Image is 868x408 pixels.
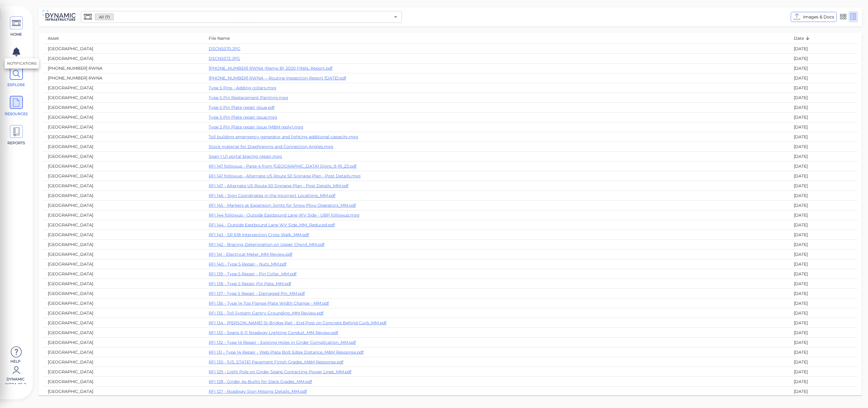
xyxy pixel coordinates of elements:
a: RFI 130 - [US_STATE] Pavement Finish Grades_M&M Response.pdf [209,359,343,365]
a: RFI 135 - Toll System Gantry Grounding_MM Review.pdf [209,310,324,316]
a: Type 5 Pin Plate repair issue.pdf [209,105,275,110]
a: RFI 145 - Markers at Expansion Joints for Snow Plow Operators_MM.pdf [209,203,356,208]
td: [GEOGRAPHIC_DATA] [43,112,204,122]
a: RFI 134 - [PERSON_NAME] St Bridge Rail - End Post on Concrete Behind Curb_MM.pdf [209,320,387,326]
td: [DATE] [789,210,858,220]
td: [GEOGRAPHIC_DATA] [43,102,204,112]
td: [GEOGRAPHIC_DATA] [43,240,204,250]
td: [DATE] [789,220,858,230]
td: [GEOGRAPHIC_DATA] [43,367,204,377]
a: RFI 146 - Sign Coordinates in the Incorrect Locations_MM.pdf [209,193,335,198]
td: [DATE] [789,122,858,132]
td: [DATE] [789,171,858,181]
a: RFI 139 - Type 5 Repair - Pin Collar_MM.pdf [209,271,297,277]
a: RFI 147 followup - Alternate US Route 50 Signage Plan - Post Details.msg [209,173,361,179]
td: [GEOGRAPHIC_DATA] [43,83,204,93]
td: [PHONE_NUMBER] RWNA [43,63,204,73]
td: [DATE] [789,387,858,396]
td: [DATE] [789,328,858,338]
a: RFI 141 - Electrical Meter_MM Review.pdf [209,252,292,257]
td: [GEOGRAPHIC_DATA] [43,201,204,210]
td: [DATE] [789,102,858,112]
span: EXPLORE [4,82,29,88]
a: [PHONE_NUMBER] RWNA (Ramp B) 2020 FINAL Report.pdf [209,66,332,71]
td: [GEOGRAPHIC_DATA] [43,377,204,387]
a: DSCN5570.JPG [209,46,240,51]
span: REPORTS [4,140,29,146]
a: RFI 144 followup - Outside Eastbound Lane WV Side - UBP followup.msg [209,212,359,218]
a: RFI 129 - Light Pole on Girder Spans Contacting Power Lines_MM.pdf [209,369,351,374]
td: [DATE] [789,93,858,102]
td: [GEOGRAPHIC_DATA] [43,347,204,357]
td: [DATE] [789,152,858,161]
a: RFI 144 - Outside Eastbound Lane WV Side_MM_Reduced.pdf [209,222,335,228]
a: RFI 136 - Type 14 Top Flange Plate Width Change - MM.pdf [209,301,329,306]
a: Span 1 U1 portal bracing repair.msg [209,154,282,159]
span: Help [3,359,28,363]
a: DSCN5572.JPG [209,56,240,61]
td: [DATE] [789,259,858,269]
a: RFI 147 - Alternate US Route 50 Signage Plan - Post Details_MM.pdf [209,183,349,188]
a: RFI 138 - Type 5 Repair Pin Pate_MM.pdf [209,281,291,286]
a: Type 5 Pin Plate repair issue (M&M reply).msg [209,124,303,130]
td: [GEOGRAPHIC_DATA] [43,269,204,279]
td: [DATE] [789,181,858,191]
td: [DATE] [789,289,858,299]
span: Dynamic Infra CS-2 [3,377,28,384]
a: RFI 140 - Type 5 Repair - Nuts_MM.pdf [209,261,286,267]
a: RFI 142 - Bracing Deterioration on Upper Chord_MM.pdf [209,242,324,247]
td: [GEOGRAPHIC_DATA] [43,93,204,102]
td: [DATE] [789,201,858,210]
td: [GEOGRAPHIC_DATA] [43,338,204,347]
td: [GEOGRAPHIC_DATA] [43,259,204,269]
td: [DATE] [789,73,858,83]
td: [DATE] [789,299,858,308]
a: Type 5 Pin Plate repair issue.msg [209,115,277,120]
span: Asset [48,35,67,42]
td: [GEOGRAPHIC_DATA] [43,44,204,53]
iframe: Chat [843,381,864,404]
td: [GEOGRAPHIC_DATA] [43,122,204,132]
td: [PHONE_NUMBER] RWNA [43,73,204,83]
td: [DATE] [789,83,858,93]
td: [DATE] [789,161,858,171]
a: Stock material for Diaphragms and Connection Angles.msg [209,144,333,149]
span: RESOURCES [4,111,29,117]
td: [DATE] [789,250,858,259]
td: [GEOGRAPHIC_DATA] [43,220,204,230]
td: [GEOGRAPHIC_DATA] [43,328,204,338]
td: [GEOGRAPHIC_DATA] [43,299,204,308]
a: RFI 133 - Spans 6-11 Roadway Lighting Conduit_MM Review.pdf [209,330,338,335]
button: Open [392,13,400,21]
a: RFI 132 - Type 14 Repair - Existing Holes in Girder Complication_MM.pdf [209,340,356,345]
td: [GEOGRAPHIC_DATA] [43,142,204,151]
td: [DATE] [789,367,858,377]
td: [GEOGRAPHIC_DATA] [43,181,204,191]
td: [GEOGRAPHIC_DATA] [43,279,204,289]
td: [GEOGRAPHIC_DATA] [43,191,204,201]
td: [GEOGRAPHIC_DATA] [43,132,204,142]
td: [DATE] [789,377,858,387]
td: [GEOGRAPHIC_DATA] [43,308,204,318]
td: [DATE] [789,63,858,73]
td: [DATE] [789,279,858,289]
span: File Name [209,35,237,42]
td: [GEOGRAPHIC_DATA] [43,210,204,220]
td: [DATE] [789,338,858,347]
a: RFI 147 followup - Page 4 from [GEOGRAPHIC_DATA] Signs_9-19_23.pdf [209,163,357,169]
a: [PHONE_NUMBER] RWNA -- Routine Inspection Report [DATE].pdf [209,75,346,81]
td: [DATE] [789,269,858,279]
td: [GEOGRAPHIC_DATA] [43,357,204,367]
a: RFI 127 - Roadway Sign Missing Details_MM.pdf [209,389,307,394]
td: [GEOGRAPHIC_DATA] [43,161,204,171]
td: [DATE] [789,230,858,240]
a: Toll building emergency generator and lighting additional capacity.msg [209,134,358,139]
td: [DATE] [789,308,858,318]
span: All (7) [95,14,113,20]
a: RFI 131 - Type 14 Repair - Web Plate Bolt Edge Distance_M&M Response.pdf [209,350,364,355]
td: [DATE] [789,240,858,250]
a: RFI 128 - Girder As-Builts for Deck Grades_MM.pdf [209,379,312,384]
td: [DATE] [789,142,858,151]
td: [DATE] [789,44,858,53]
td: [GEOGRAPHIC_DATA] [43,318,204,328]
